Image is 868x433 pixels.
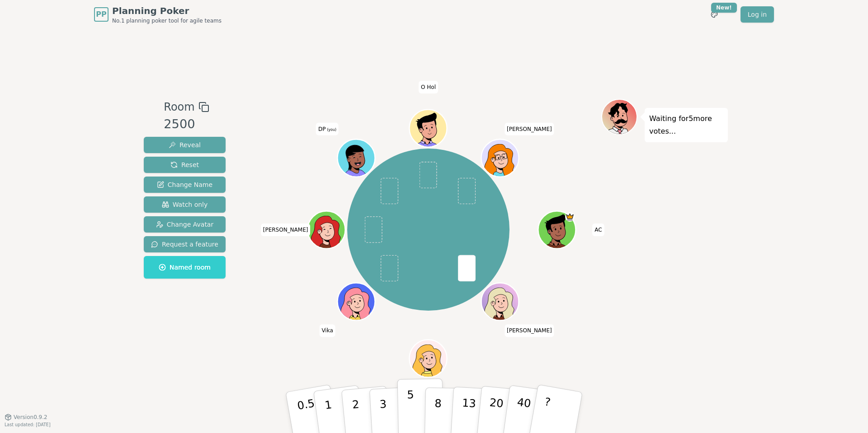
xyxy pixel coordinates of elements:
span: Last updated: [DATE] [5,422,51,427]
div: 2500 [164,115,209,134]
button: Request a feature [144,236,226,252]
span: Named room [159,263,211,272]
button: Change Name [144,177,226,193]
span: Planning Poker [112,5,222,17]
span: Change Avatar [156,220,214,229]
span: Reset [170,160,199,169]
button: Reveal [144,137,226,153]
span: Click to change your name [505,123,554,135]
button: Click to change your avatar [339,140,374,176]
span: Click to change your name [316,123,339,135]
span: Version 0.9.2 [14,414,47,421]
a: Log in [741,6,774,23]
a: PPPlanning PokerNo.1 planning poker tool for agile teams [94,5,222,24]
span: (you) [326,128,337,132]
p: Waiting for 5 more votes... [649,112,723,138]
span: Click to change your name [592,223,604,236]
span: AC is the host [566,212,575,222]
span: Watch only [162,200,208,209]
span: Click to change your name [419,81,438,93]
button: New! [706,6,722,23]
button: Change Avatar [144,216,226,233]
span: No.1 planning poker tool for agile teams [112,17,222,24]
button: Watch only [144,196,226,213]
div: New! [711,3,737,13]
span: Click to change your name [319,324,335,337]
span: Change Name [157,180,212,189]
span: Reveal [169,140,201,149]
button: Named room [144,256,226,279]
span: PP [96,9,106,20]
button: Reset [144,157,226,173]
span: Click to change your name [505,324,554,337]
span: Request a feature [151,240,218,249]
button: Version0.9.2 [5,414,47,421]
span: Room [164,99,194,115]
span: Click to change your name [261,223,311,236]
